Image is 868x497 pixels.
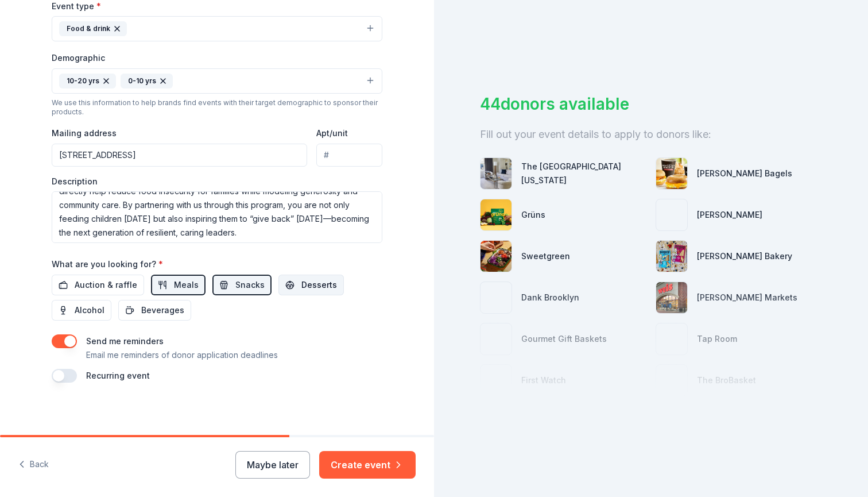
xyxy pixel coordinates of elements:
[235,278,265,292] span: Snacks
[521,249,570,263] div: Sweetgreen
[52,259,163,270] label: What are you looking for?
[319,451,416,479] button: Create event
[174,278,199,292] span: Meals
[52,16,382,41] button: Food & drink
[52,68,382,94] button: 10-20 yrs0-10 yrs
[521,208,545,222] div: Grüns
[86,371,150,380] label: Recurring event
[86,336,164,346] label: Send me reminders
[59,74,116,88] div: 10-20 yrs
[52,144,307,167] input: Enter a US address
[75,278,137,292] span: Auction & raffle
[480,199,511,230] img: photo for Grüns
[52,191,382,243] textarea: Kidzone – "Feeding Minds, Hearts, and Families" is a children’s program hosted by [DEMOGRAPHIC_DA...
[52,300,111,321] button: Alcohol
[480,241,511,272] img: photo for Sweetgreen
[316,128,348,139] label: Apt/unit
[141,303,184,317] span: Beverages
[18,453,49,477] button: Back
[656,199,687,230] img: photo for King Kullen
[118,300,191,321] button: Beverages
[316,144,382,167] input: #
[86,348,278,362] p: Email me reminders of donor application deadlines
[521,160,646,187] div: The [GEOGRAPHIC_DATA][US_STATE]
[697,208,762,222] div: [PERSON_NAME]
[52,98,382,117] div: We use this information to help brands find events with their target demographic to sponsor their...
[480,158,511,189] img: photo for The Peninsula New York
[278,275,344,295] button: Desserts
[121,74,173,88] div: 0-10 yrs
[52,52,105,64] label: Demographic
[301,278,337,292] span: Desserts
[52,275,144,295] button: Auction & raffle
[52,176,98,187] label: Description
[235,451,310,479] button: Maybe later
[656,158,687,189] img: photo for Bruegger's Bagels
[656,241,687,272] img: photo for Bobo's Bakery
[697,167,792,180] div: [PERSON_NAME] Bagels
[151,275,206,295] button: Meals
[52,128,117,139] label: Mailing address
[697,249,792,263] div: [PERSON_NAME] Bakery
[480,92,822,116] div: 44 donors available
[59,21,127,36] div: Food & drink
[480,125,822,144] div: Fill out your event details to apply to donors like:
[75,303,104,317] span: Alcohol
[52,1,101,12] label: Event type
[212,275,272,295] button: Snacks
